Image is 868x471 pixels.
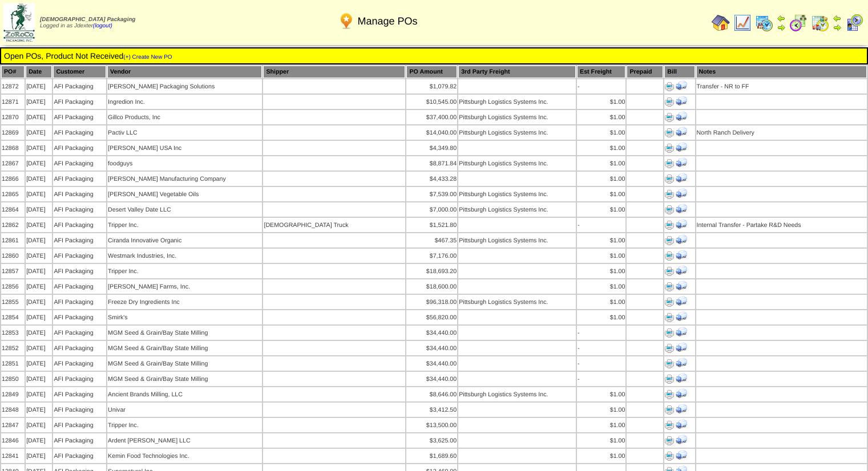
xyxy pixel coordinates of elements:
div: $8,646.00 [407,391,457,398]
td: 12854 [1,310,25,324]
img: arrowleft.gif [777,14,786,23]
td: [DATE] [26,79,52,94]
td: Gillco Products, Inc [107,110,262,124]
div: $3,625.00 [407,437,457,444]
td: [DATE] [26,341,52,355]
div: $37,400.00 [407,114,457,121]
td: [DATE] [26,295,52,309]
img: Print Receiving Document [676,95,687,107]
div: $8,871.84 [407,160,457,167]
td: MGM Seed & Grain/Bay State Milling [107,356,262,371]
th: Date [26,66,52,78]
td: [DATE] [26,310,52,324]
div: $7,000.00 [407,206,457,213]
td: AFI Packaging [53,387,106,401]
img: Print Receiving Document [676,403,687,415]
th: Customer [53,66,106,78]
div: $34,440.00 [407,376,457,383]
img: Print Receiving Document [676,280,687,291]
div: $1.00 [578,314,625,321]
td: Tripper Inc. [107,264,262,278]
td: Pittsburgh Logistics Systems Inc. [458,156,576,170]
td: 12847 [1,418,25,432]
img: Print [665,128,674,137]
td: AFI Packaging [53,156,106,170]
td: 12849 [1,387,25,401]
div: $1.00 [578,422,625,429]
div: $1.00 [578,268,625,275]
a: (+) Create New PO [123,54,172,60]
div: $1.00 [578,237,625,244]
td: AFI Packaging [53,403,106,417]
td: AFI Packaging [53,95,106,109]
td: - [577,326,625,340]
td: Pactiv LLC [107,125,262,140]
img: calendarcustomer.gif [845,14,863,32]
img: Print Receiving Document [676,311,687,322]
td: AFI Packaging [53,110,106,124]
img: Print Receiving Document [676,419,687,430]
td: 12851 [1,356,25,371]
td: 12862 [1,218,25,232]
span: Manage POs [357,15,417,27]
img: Print [665,405,674,415]
td: [DATE] [26,372,52,386]
td: - [577,372,625,386]
td: AFI Packaging [53,233,106,247]
td: [DATE] [26,95,52,109]
div: $1.00 [578,407,625,413]
img: Print [665,267,674,276]
th: Prepaid [627,66,663,78]
td: AFI Packaging [53,295,106,309]
img: Print [665,359,674,368]
td: 12872 [1,79,25,94]
div: $1.00 [578,437,625,444]
td: 12861 [1,233,25,247]
td: 12850 [1,372,25,386]
td: [PERSON_NAME] Vegetable Oils [107,187,262,201]
td: Pittsburgh Logistics Systems Inc. [458,95,576,109]
div: $1.00 [578,99,625,105]
td: [DATE] [26,141,52,155]
td: - [577,356,625,371]
img: Print [665,113,674,122]
div: $7,539.00 [407,191,457,198]
td: AFI Packaging [53,310,106,324]
img: Print Receiving Document [676,449,687,461]
td: Pittsburgh Logistics Systems Inc. [458,295,576,309]
td: [PERSON_NAME] Packaging Solutions [107,79,262,94]
td: AFI Packaging [53,433,106,448]
div: $1.00 [578,145,625,152]
td: AFI Packaging [53,141,106,155]
div: $56,820.00 [407,314,457,321]
td: foodguys [107,156,262,170]
span: Logged in as Jdexter [40,17,135,29]
img: Print [665,190,674,199]
td: [DATE] [26,172,52,186]
td: Tripper Inc. [107,218,262,232]
td: [DATE] [26,279,52,294]
img: zoroco-logo-small.webp [3,3,35,42]
img: Print [665,436,674,445]
div: $34,440.00 [407,360,457,367]
div: $4,349.80 [407,145,457,152]
td: Desert Valley Date LLC [107,202,262,217]
img: arrowleft.gif [833,14,842,23]
img: arrowright.gif [833,23,842,32]
td: [DATE] [26,202,52,217]
td: [PERSON_NAME] Farms, Inc. [107,279,262,294]
img: Print [665,375,674,384]
td: AFI Packaging [53,279,106,294]
img: Print Receiving Document [676,265,687,276]
th: 3rd Party Freight [458,66,576,78]
td: 12865 [1,187,25,201]
td: Ancient Brands Milling, LLC [107,387,262,401]
img: Print [665,144,674,153]
td: Pittsburgh Logistics Systems Inc. [458,387,576,401]
td: Transfer - NR to FF [696,79,867,94]
img: calendarblend.gif [789,14,808,32]
td: AFI Packaging [53,172,106,186]
td: North Ranch Delivery [696,125,867,140]
td: Internal Transfer - Partake R&D Needs [696,218,867,232]
td: Univar [107,403,262,417]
